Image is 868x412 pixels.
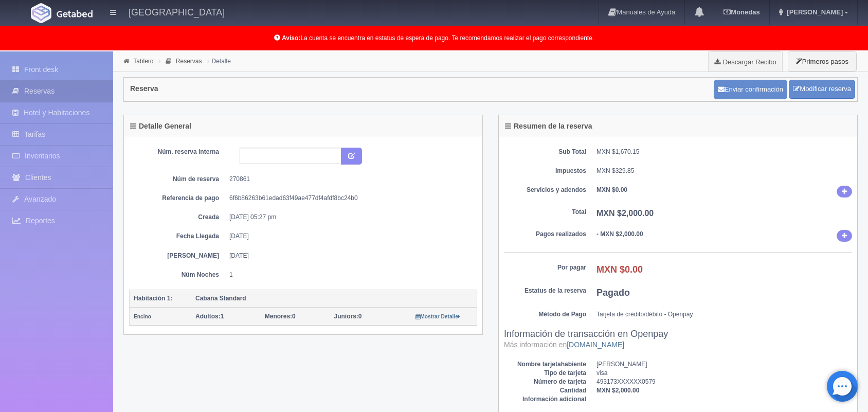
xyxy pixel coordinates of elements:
b: MXN $0.00 [596,264,643,275]
a: Reservas [176,58,202,65]
dd: Tarjeta de crédito/débito - Openpay [596,310,852,319]
h4: Reserva [130,85,158,93]
img: Getabed [31,3,51,23]
li: Detalle [205,56,233,66]
dt: Información adicional [504,395,586,404]
button: Primeros pasos [788,51,857,71]
dd: [DATE] 05:27 pm [229,213,469,222]
dd: 270861 [229,175,469,184]
dt: Sub Total [504,148,586,156]
dt: Núm. reserva interna [137,148,219,156]
dt: Núm Noches [137,271,219,279]
span: [PERSON_NAME] [784,8,843,16]
dt: Por pagar [504,263,586,272]
dd: 6f6b86263b61edad63f49ae477df4afdf8bc24b0 [229,194,469,203]
dd: [DATE] [229,252,469,260]
small: Mostrar Detalle [415,314,460,319]
h4: [GEOGRAPHIC_DATA] [129,5,225,18]
dd: 1 [229,271,469,279]
dd: [DATE] [229,232,469,241]
span: 0 [265,313,296,320]
h4: Resumen de la reserva [505,122,592,130]
a: Descargar Recibo [709,51,782,72]
dt: Método de Pago [504,310,586,319]
dd: [PERSON_NAME] [596,360,852,369]
button: Enviar confirmación [714,80,787,99]
img: Getabed [57,10,93,17]
b: Aviso: [282,34,300,42]
dt: Referencia de pago [137,194,219,203]
dt: Pagos realizados [504,230,586,239]
h3: Información de transacción en Openpay [504,329,852,350]
a: Mostrar Detalle [415,313,460,320]
dt: Número de tarjeta [504,378,586,386]
dt: Núm de reserva [137,175,219,184]
dd: MXN $329.85 [596,167,852,175]
dt: Cantidad [504,386,586,395]
a: [DOMAIN_NAME] [567,341,624,349]
strong: Juniors: [334,313,358,320]
b: MXN $2,000.00 [596,387,639,394]
b: - MXN $2,000.00 [596,230,643,238]
strong: Adultos: [195,313,221,320]
dt: Creada [137,213,219,222]
b: MXN $2,000.00 [596,209,654,218]
b: Pagado [596,288,630,298]
dt: Impuestos [504,167,586,175]
dd: visa [596,369,852,378]
b: Monedas [724,8,759,16]
span: 1 [195,313,224,320]
dt: Estatus de la reserva [504,286,586,295]
a: Tablero [133,58,153,65]
dt: Total [504,208,586,217]
small: Encino [134,314,151,319]
span: 0 [334,313,362,320]
dt: [PERSON_NAME] [137,252,219,260]
b: MXN $0.00 [596,186,627,193]
small: Más información en [504,341,624,349]
dt: Servicios y adendos [504,186,586,194]
dt: Fecha Llegada [137,232,219,241]
b: Habitación 1: [134,295,172,302]
dt: Nombre tarjetahabiente [504,360,586,369]
th: Cabaña Standard [191,290,477,308]
h4: Detalle General [130,122,191,130]
a: Modificar reserva [789,80,855,99]
dt: Tipo de tarjeta [504,369,586,378]
dd: MXN $1,670.15 [596,148,852,156]
strong: Menores: [265,313,292,320]
dd: 493173XXXXXX0579 [596,378,852,386]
